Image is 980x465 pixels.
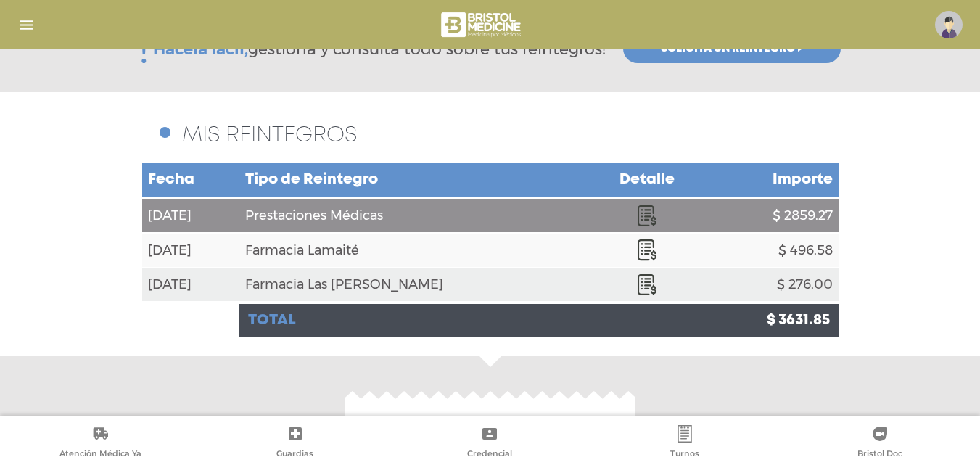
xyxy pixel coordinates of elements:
a: Credencial [392,425,588,462]
td: Farmacia Lamaité [239,233,591,267]
td: [DATE] [142,268,239,303]
td: Fecha [142,162,239,198]
span: Atención Médica Ya [59,448,141,461]
td: $ 2859.27 [703,198,838,233]
td: [DATE] [142,198,239,233]
td: Detalle [591,162,703,198]
td: $ 3631.85 [703,303,838,338]
td: [DATE] [142,233,239,267]
a: Atención Médica Ya [3,425,198,462]
span: Credencial [467,448,512,461]
a: Bristol Doc [782,425,977,462]
td: $ 496.58 [703,233,838,267]
span: Bristol Doc [857,448,902,461]
a: Guardias [198,425,393,462]
img: bristol-medicine-blanco.png [439,7,525,42]
td: Farmacia Las [PERSON_NAME] [239,268,591,303]
img: Cober_menu-lines-white.svg [17,16,36,34]
span: ! [139,36,147,62]
img: profile-placeholder.svg [935,11,963,38]
td: $ 276.00 [703,268,838,303]
span: Turnos [670,448,699,461]
td: Tipo de Reintegro [239,162,591,198]
span: Guardias [276,448,313,461]
td: Prestaciones Médicas [239,198,591,233]
td: Importe [703,162,838,198]
a: Turnos [588,425,783,462]
span: MIS REINTEGROS [182,125,357,145]
td: total [239,303,703,338]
